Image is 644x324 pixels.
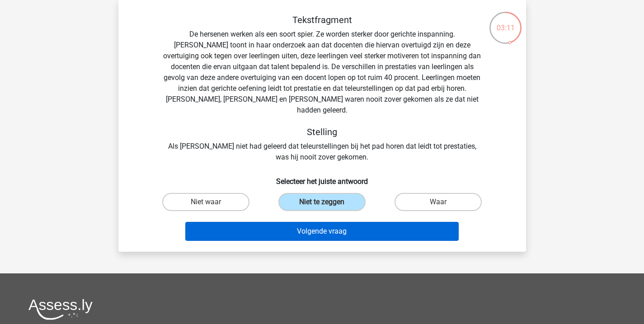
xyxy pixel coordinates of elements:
[162,127,483,137] h5: Stelling
[162,193,249,211] label: Niet waar
[489,11,522,33] div: 03:11
[278,193,366,211] label: Niet te zeggen
[133,170,512,186] h6: Selecteer het juiste antwoord
[395,193,482,211] label: Waar
[185,222,459,241] button: Volgende vraag
[28,299,93,320] img: Assessly logo
[133,14,512,163] div: De hersenen werken als een soort spier. Ze worden sterker door gerichte inspanning. [PERSON_NAME]...
[162,14,483,25] h5: Tekstfragment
